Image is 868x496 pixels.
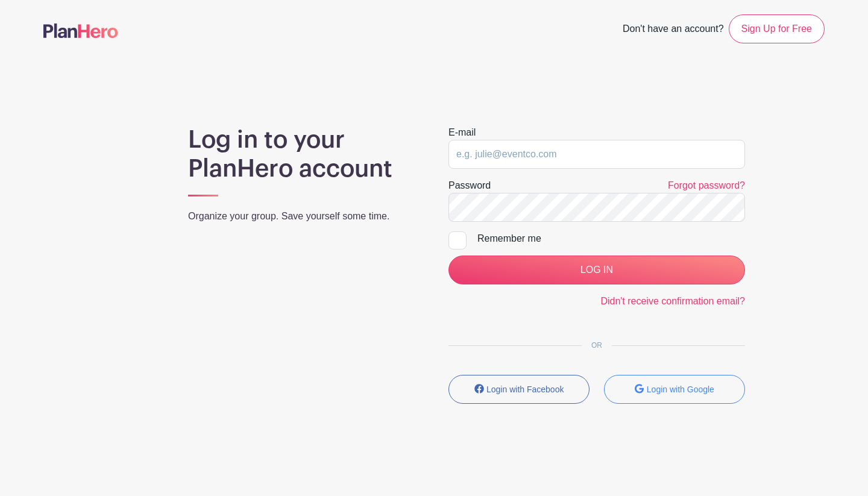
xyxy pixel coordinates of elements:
a: Forgot password? [668,180,745,190]
p: Organize your group. Save yourself some time. [188,209,420,224]
h1: Log in to your PlanHero account [188,125,420,183]
input: LOG IN [448,256,745,284]
input: e.g. julie@eventco.com [448,140,745,169]
small: Login with Google [647,385,714,394]
div: Remember me [477,231,745,246]
label: Password [448,178,491,193]
a: Didn't receive confirmation email? [600,296,745,306]
span: Don't have an account? [623,17,724,43]
button: Login with Facebook [448,375,590,404]
label: E-mail [448,125,476,140]
button: Login with Google [604,375,745,404]
img: logo-507f7623f17ff9eddc593b1ce0a138ce2505c220e1c5a4e2b4648c50719b7d32.svg [43,24,118,38]
small: Login with Facebook [486,385,564,394]
a: Sign Up for Free [729,14,825,43]
span: OR [582,341,612,350]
